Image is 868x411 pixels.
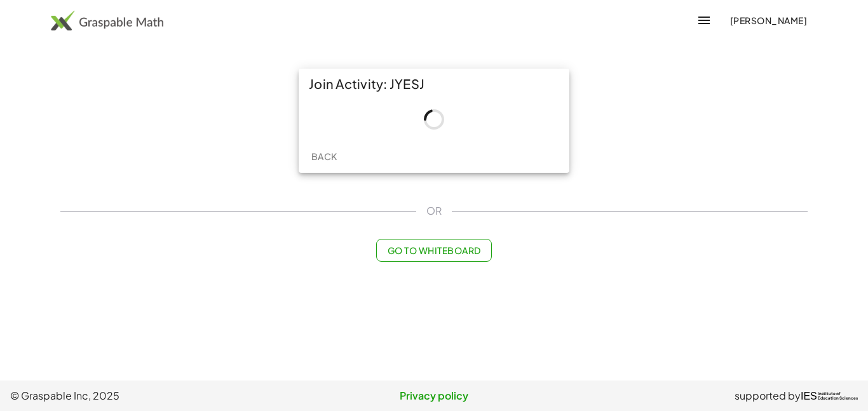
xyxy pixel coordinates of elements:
span: Back [311,151,337,162]
button: Back [304,145,344,168]
span: supported by [735,388,801,403]
a: IESInstitute ofEducation Sciences [801,388,858,403]
a: Privacy policy [293,388,576,403]
span: IES [801,390,817,402]
span: [PERSON_NAME] [729,15,807,26]
span: OR [426,203,442,219]
div: Join Activity: JYESJ [299,69,569,99]
button: [PERSON_NAME] [719,9,817,32]
span: © Graspable Inc, 2025 [10,388,293,403]
span: Institute of Education Sciences [818,392,858,401]
span: Go to Whiteboard [387,245,480,256]
button: Go to Whiteboard [376,239,491,262]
